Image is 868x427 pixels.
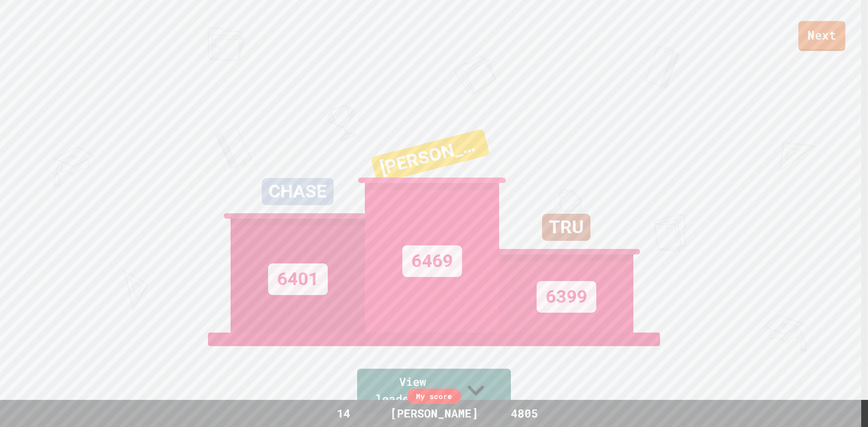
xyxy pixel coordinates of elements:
div: 6401 [268,263,328,295]
div: CHASE [262,178,334,205]
div: 6469 [402,245,462,277]
div: [PERSON_NAME] [381,405,487,422]
div: 4805 [491,405,558,422]
a: Next [798,21,845,51]
div: 14 [310,405,377,422]
div: My score [407,389,461,404]
div: TRU [542,214,590,241]
a: View leaderboard [357,369,511,413]
div: [PERSON_NAME] [371,129,490,184]
div: 6399 [537,281,596,313]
